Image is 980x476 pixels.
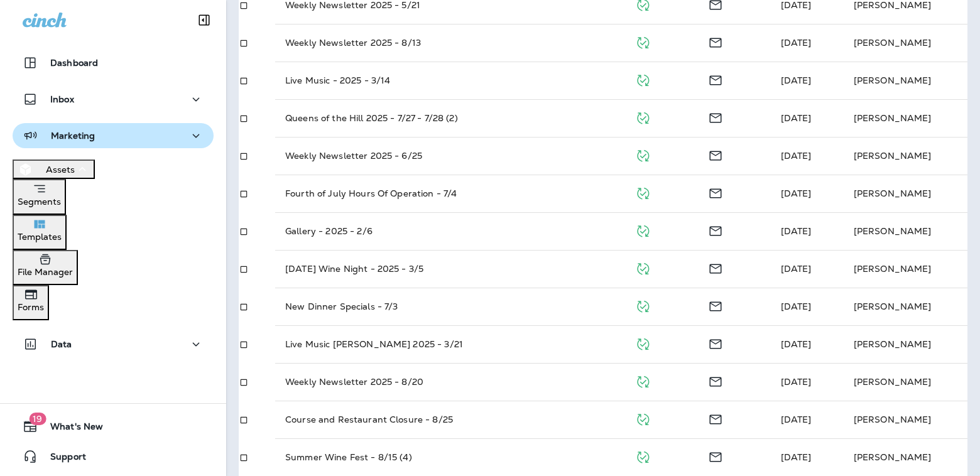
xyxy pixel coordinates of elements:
td: [PERSON_NAME] [844,175,967,212]
span: Email [708,262,723,273]
p: Marketing [51,131,95,141]
span: Celeste Janson [781,263,812,274]
span: Hailey Rutkowski [781,150,812,161]
p: File Manager [18,267,73,277]
p: Live Music - 2025 - 3/14 [285,74,390,87]
span: Published [635,413,651,424]
span: Email [708,149,723,160]
td: [PERSON_NAME] [844,24,967,62]
span: Published [635,111,651,122]
p: Queens of the Hill 2025 - 7/27 - 7/28 (2) [285,112,458,124]
span: Email [708,413,723,424]
span: Email [708,450,723,462]
td: [PERSON_NAME] [844,363,967,401]
span: Hailey Rutkowski [781,301,812,312]
button: Assets [13,160,95,179]
span: Hailey Rutkowski [781,188,812,199]
button: Dashboard [13,50,214,75]
p: Data [51,339,72,349]
span: Email [708,187,723,198]
button: Marketing [13,123,214,148]
button: Forms [13,285,49,320]
p: Inbox [50,94,74,104]
p: Weekly Newsletter 2025 - 6/25 [285,149,422,162]
button: Templates [13,215,67,250]
td: [PERSON_NAME] [844,62,967,99]
button: Support [13,444,214,469]
span: Email [708,337,723,349]
p: Dashboard [50,58,98,68]
button: Data [13,332,214,357]
td: [PERSON_NAME] [844,99,967,137]
span: Hailey Rutkowski [781,452,812,463]
span: Email [708,300,723,311]
p: Gallery - 2025 - 2/6 [285,225,373,237]
span: Email [708,224,723,235]
span: Published [635,149,651,160]
td: [PERSON_NAME] [844,288,967,325]
p: Assets [46,165,75,175]
span: Published [635,337,651,349]
td: [PERSON_NAME] [844,250,967,288]
p: Segments [18,197,61,207]
p: Forms [18,302,44,312]
span: Celeste Janson [781,338,812,350]
span: Hailey Rutkowski [781,37,812,48]
span: Hailey Rutkowski [781,414,812,425]
p: Live Music [PERSON_NAME] 2025 - 3/21 [285,338,463,350]
button: File Manager [13,250,78,285]
p: Weekly Newsletter 2025 - 8/13 [285,36,421,49]
p: Fourth of July Hours Of Operation - 7/4 [285,187,457,200]
button: Inbox [13,87,214,112]
span: What's New [38,421,103,436]
p: Summer Wine Fest - 8/15 (4) [285,451,412,463]
span: Published [635,36,651,47]
p: [DATE] Wine Night - 2025 - 3/5 [285,262,423,275]
span: Published [635,300,651,311]
span: Email [708,111,723,122]
span: Published [635,375,651,386]
span: Published [635,73,651,85]
button: 19What's New [13,414,214,439]
span: Published [635,187,651,198]
span: Email [708,73,723,85]
span: Celeste Janson [781,75,812,86]
span: Email [708,375,723,386]
span: Published [635,262,651,273]
td: [PERSON_NAME] [844,212,967,250]
span: Published [635,224,651,235]
td: [PERSON_NAME] [844,325,967,363]
p: Weekly Newsletter 2025 - 8/20 [285,376,423,388]
td: [PERSON_NAME] [844,137,967,175]
span: Celeste Janson [781,225,812,237]
button: Segments [13,179,66,215]
span: Hailey Rutkowski [781,376,812,387]
td: [PERSON_NAME] [844,438,967,476]
p: New Dinner Specials - 7/3 [285,300,398,313]
td: [PERSON_NAME] [844,401,967,438]
span: 19 [29,413,46,425]
span: Published [635,450,651,462]
span: Hailey Rutkowski [781,112,812,124]
p: Templates [18,232,62,242]
span: Email [708,36,723,47]
span: Support [38,452,86,467]
p: Course and Restaurant Closure - 8/25 [285,413,453,426]
button: Collapse Sidebar [187,8,222,33]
